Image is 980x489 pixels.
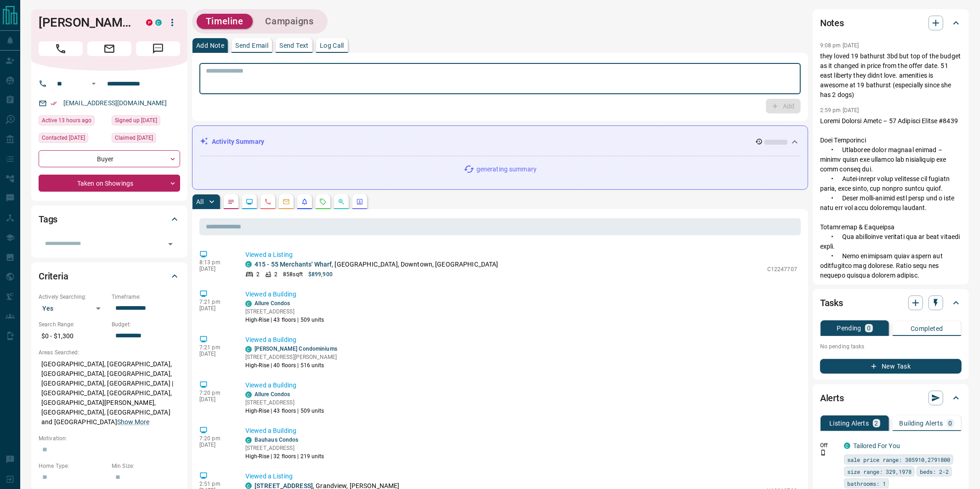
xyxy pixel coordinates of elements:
button: Show More [117,417,149,427]
svg: Calls [264,198,272,205]
p: Building Alerts [900,420,943,426]
p: 7:21 pm [199,299,232,305]
p: High-Rise | 43 floors | 509 units [245,316,324,324]
div: Wed Jun 04 2025 [112,133,180,146]
p: 0 [867,325,871,331]
div: condos.ca [844,443,850,449]
div: Thu Aug 24 2017 [112,115,180,128]
p: 8:13 pm [199,259,232,266]
p: [DATE] [199,442,232,448]
p: 2 [875,420,878,426]
div: property.ca [146,19,153,26]
p: No pending tasks [820,340,962,353]
p: Motivation: [39,434,180,443]
h2: Alerts [820,391,844,405]
h1: [PERSON_NAME] [39,15,132,30]
svg: Agent Actions [356,198,363,205]
div: condos.ca [245,301,252,307]
div: condos.ca [245,483,252,489]
p: C12247707 [767,265,797,273]
svg: Listing Alerts [301,198,308,205]
span: Active 13 hours ago [42,116,91,125]
svg: Requests [319,198,327,205]
p: High-Rise | 40 floors | 516 units [245,361,337,370]
p: [DATE] [199,351,232,357]
p: Viewed a Building [245,335,797,345]
svg: Lead Browsing Activity [246,198,253,205]
p: [STREET_ADDRESS] [245,398,324,407]
svg: Push Notification Only [820,449,827,456]
button: Campaigns [256,14,323,29]
p: Viewed a Building [245,290,797,299]
p: Off [820,441,838,449]
button: Open [164,238,177,250]
p: Budget: [112,320,180,329]
p: Viewed a Building [245,426,797,436]
p: $0 - $1,300 [39,329,107,344]
div: Buyer [39,150,180,167]
p: Timeframe: [112,293,180,301]
div: Tasks [820,292,962,314]
svg: Opportunities [338,198,345,205]
a: Tailored For You [853,442,900,449]
div: Alerts [820,387,962,409]
p: High-Rise | 43 floors | 509 units [245,407,324,415]
span: Email [87,41,131,56]
div: condos.ca [245,346,252,353]
span: sale price range: 305910,2791800 [847,455,950,464]
p: [DATE] [199,305,232,312]
p: they loved 19 bathurst 3bd but top of the budget as it changed in price from the offer date. 51 e... [820,51,962,100]
div: condos.ca [245,392,252,398]
p: [DATE] [199,266,232,272]
span: Contacted [DATE] [42,133,85,142]
div: Notes [820,12,962,34]
p: Home Type: [39,462,107,470]
a: 415 - 55 Merchants' Wharf [255,261,332,268]
span: Claimed [DATE] [115,133,153,142]
span: beds: 2-2 [920,467,949,476]
span: Call [39,41,83,56]
p: , [GEOGRAPHIC_DATA], Downtown, [GEOGRAPHIC_DATA] [255,260,498,269]
p: generating summary [476,165,537,174]
p: [DATE] [199,396,232,403]
span: Signed up [DATE] [115,116,157,125]
button: Open [88,78,99,89]
h2: Criteria [39,269,68,284]
p: $899,900 [308,270,333,279]
a: Allure Condos [255,300,290,307]
div: Yes [39,301,107,316]
button: Timeline [197,14,253,29]
p: [STREET_ADDRESS][PERSON_NAME] [245,353,337,361]
span: size range: 329,1978 [847,467,912,476]
div: Wed Jun 04 2025 [39,133,107,146]
a: Allure Condos [255,391,290,398]
div: Tags [39,208,180,230]
div: Activity Summary [200,133,800,150]
p: 7:20 pm [199,390,232,396]
p: Completed [911,325,943,332]
p: 2 [256,270,260,279]
p: Add Note [196,42,224,49]
p: 9:08 pm [DATE] [820,42,859,49]
p: 7:21 pm [199,344,232,351]
p: Activity Summary [212,137,264,147]
svg: Email Verified [51,100,57,107]
p: Send Email [235,42,268,49]
div: condos.ca [245,437,252,444]
p: Actively Searching: [39,293,107,301]
p: Viewed a Listing [245,472,797,481]
p: Areas Searched: [39,348,180,357]
p: [GEOGRAPHIC_DATA], [GEOGRAPHIC_DATA], [GEOGRAPHIC_DATA], [GEOGRAPHIC_DATA], [GEOGRAPHIC_DATA], [G... [39,357,180,430]
button: New Task [820,359,962,374]
p: 0 [949,420,952,426]
a: [PERSON_NAME] Condominiums [255,346,337,352]
p: Send Text [279,42,309,49]
h2: Notes [820,16,844,30]
p: Pending [837,325,861,331]
span: Message [136,41,180,56]
p: Viewed a Building [245,381,797,390]
p: High-Rise | 32 floors | 219 units [245,452,324,461]
a: Bauhaus Condos [255,437,299,443]
p: Search Range: [39,320,107,329]
div: condos.ca [155,19,162,26]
